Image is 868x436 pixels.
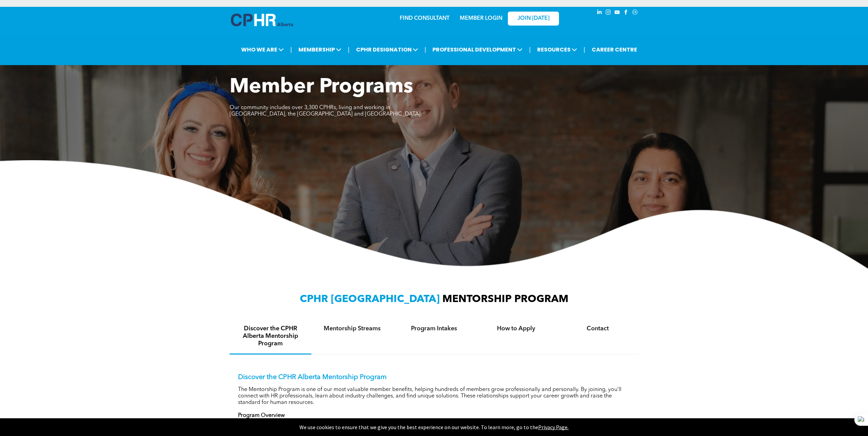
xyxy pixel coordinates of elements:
span: CPHR DESIGNATION [354,43,420,56]
a: facebook [622,9,630,18]
span: MEMBERSHIP [296,43,343,56]
h4: How to Apply [481,325,551,332]
li: | [290,43,292,57]
li: | [348,43,350,57]
span: WHO WE ARE [239,43,286,56]
li: | [425,43,426,57]
a: Social network [631,9,639,18]
li: | [529,43,531,57]
a: linkedin [596,9,603,18]
a: Privacy Page. [538,424,569,431]
span: JOIN [DATE] [517,15,549,22]
h4: Discover the CPHR Alberta Mentorship Program [236,325,305,347]
h4: Mentorship Streams [318,325,387,332]
a: MEMBER LOGIN [460,16,502,21]
span: RESOURCES [535,43,579,56]
span: Our community includes over 3,300 CPHRs, living and working in [GEOGRAPHIC_DATA], the [GEOGRAPHIC... [230,105,422,117]
a: instagram [605,9,612,18]
a: JOIN [DATE] [508,12,559,26]
p: Discover the CPHR Alberta Mentorship Program [238,373,630,381]
li: | [584,43,585,57]
a: youtube [614,9,621,18]
span: CPHR [GEOGRAPHIC_DATA] [300,294,440,304]
span: PROFESSIONAL DEVELOPMENT [430,43,525,56]
span: Member Programs [230,77,413,97]
p: The Mentorship Program is one of our most valuable member benefits, helping hundreds of members g... [238,387,630,406]
h4: Program Intakes [399,325,469,332]
a: CAREER CENTRE [590,43,639,56]
h4: Contact [563,325,633,332]
strong: Program Overview [238,413,285,418]
span: MENTORSHIP PROGRAM [442,294,569,304]
a: FIND CONSULTANT [400,16,450,21]
img: A blue and white logo for cp alberta [231,14,293,26]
